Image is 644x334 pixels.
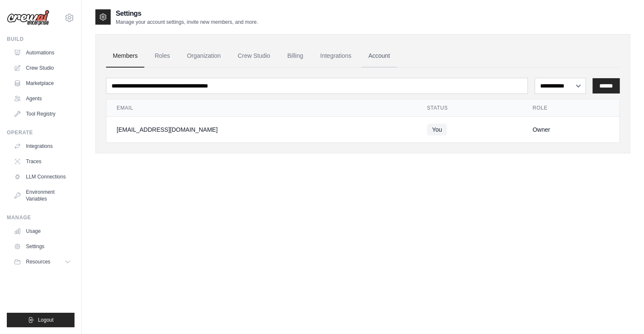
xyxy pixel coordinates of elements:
[10,139,74,153] a: Integrations
[280,45,310,68] a: Billing
[313,45,358,68] a: Integrations
[116,19,258,25] p: Manage your account settings, invite new members, and more.
[10,155,74,168] a: Traces
[26,258,50,265] span: Resources
[10,224,74,238] a: Usage
[10,185,74,206] a: Environment Variables
[7,36,74,42] div: Build
[7,214,74,221] div: Manage
[116,8,258,19] h2: Settings
[10,61,74,75] a: Crew Studio
[231,45,277,68] a: Crew Studio
[522,99,619,117] th: Role
[106,99,417,117] th: Email
[7,313,74,327] button: Logout
[532,125,609,134] div: Owner
[117,125,406,134] div: [EMAIL_ADDRESS][DOMAIN_NAME]
[38,317,54,323] span: Logout
[10,107,74,121] a: Tool Registry
[10,76,74,90] a: Marketplace
[10,46,74,59] a: Automations
[427,124,447,136] span: You
[10,170,74,184] a: LLM Connections
[106,45,144,68] a: Members
[7,129,74,136] div: Operate
[10,92,74,105] a: Agents
[417,99,522,117] th: Status
[361,45,397,68] a: Account
[180,45,227,68] a: Organization
[10,240,74,253] a: Settings
[10,255,74,269] button: Resources
[148,45,177,68] a: Roles
[7,10,49,26] img: Logo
